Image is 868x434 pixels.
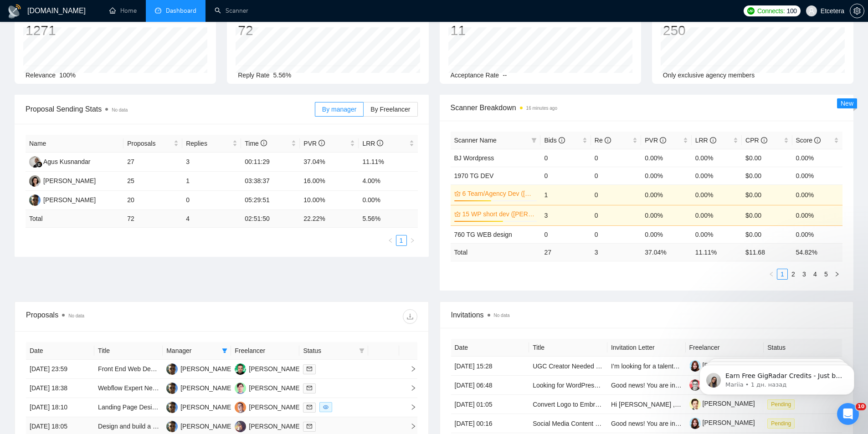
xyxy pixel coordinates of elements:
[695,137,716,144] span: LRR
[26,309,221,324] div: Proposals
[462,189,535,199] a: 6 Team/Agency Dev ([GEOGRAPHIC_DATA])
[454,190,461,197] span: crown
[123,191,182,210] td: 20
[686,339,764,357] th: Freelancer
[186,138,231,148] span: Replies
[591,225,641,243] td: 0
[837,403,859,425] iframe: Intercom live chat
[529,414,607,433] td: Social Media Content Creator for Premium Skincare Brand
[307,385,312,391] span: mail
[245,140,267,147] span: Time
[605,137,611,143] span: info-circle
[742,243,792,261] td: $ 11.68
[529,339,607,357] th: Title
[29,194,41,206] img: AP
[127,138,172,148] span: Proposals
[529,376,607,395] td: Looking for WordPress Developer + AI Expert (Deploying Custom Plugins Fast)
[26,379,94,398] td: [DATE] 18:38
[692,167,742,184] td: 0.00%
[235,403,301,410] a: AL[PERSON_NAME]
[641,167,691,184] td: 0.00%
[235,402,246,413] img: AL
[362,140,383,147] span: LRR
[742,205,792,225] td: $0.00
[850,7,864,15] span: setting
[300,191,359,210] td: 10.00%
[403,313,417,320] span: download
[540,205,591,225] td: 3
[454,211,461,217] span: crown
[43,157,91,167] div: Agus Kusnandar
[307,404,312,410] span: mail
[777,269,787,279] a: 1
[26,210,123,228] td: Total
[810,269,821,280] li: 4
[36,161,42,168] img: gigradar-bm.png
[503,71,507,79] span: --
[359,172,417,191] td: 4.00%
[94,398,163,417] td: Landing Page Design for Expression of Interest Campaign
[123,135,182,153] th: Proposals
[451,339,529,357] th: Date
[166,402,178,413] img: AP
[529,357,607,376] td: UGC Creator Needed for Filming in Czech Republic
[370,106,410,113] span: By Freelancer
[544,137,565,144] span: Bids
[451,395,529,414] td: [DATE] 01:05
[533,382,756,389] a: Looking for WordPress Developer + AI Expert (Deploying Custom Plugins Fast)
[454,137,497,144] span: Scanner Name
[788,269,799,280] li: 2
[454,172,494,179] a: 1970 TG DEV
[249,421,301,431] div: [PERSON_NAME]
[123,172,182,191] td: 25
[303,140,325,147] span: PVR
[307,366,312,372] span: mail
[249,402,301,412] div: [PERSON_NAME]
[222,348,227,353] span: filter
[529,133,539,147] span: filter
[26,342,94,360] th: Date
[692,225,742,243] td: 0.00%
[26,398,94,417] td: [DATE] 18:10
[26,71,56,79] span: Relevance
[273,71,292,79] span: 5.56%
[834,271,840,277] span: right
[540,149,591,167] td: 0
[166,384,233,391] a: AP[PERSON_NAME]
[540,184,591,205] td: 1
[641,184,691,205] td: 0.00%
[792,184,842,205] td: 0.00%
[531,138,537,143] span: filter
[94,360,163,379] td: Front End Web Developer Needed for Figma to Website Integration
[767,419,798,427] a: Pending
[166,346,218,356] span: Manager
[163,342,231,360] th: Manager
[7,4,22,19] img: logo
[26,360,94,379] td: [DATE] 23:59
[792,225,842,243] td: 0.00%
[180,364,233,374] div: [PERSON_NAME]
[235,365,301,372] a: AS[PERSON_NAME]
[94,379,163,398] td: Webflow Expert Needed to Build Website from our Figma Designs
[166,383,178,394] img: AP
[692,184,742,205] td: 0.00%
[407,235,418,246] button: right
[68,313,84,318] span: No data
[796,137,821,144] span: Score
[26,103,315,115] span: Proposal Sending Stats
[231,342,299,360] th: Freelancer
[494,313,510,318] span: No data
[832,269,842,280] button: right
[454,154,494,162] a: BJ Wordpress
[235,384,301,391] a: DM[PERSON_NAME]
[403,366,416,372] span: right
[814,137,821,143] span: info-circle
[307,424,312,429] span: mail
[29,156,41,168] img: AK
[403,385,416,391] span: right
[808,8,815,14] span: user
[451,71,499,79] span: Acceptance Rate
[166,363,178,375] img: AP
[788,269,798,279] a: 2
